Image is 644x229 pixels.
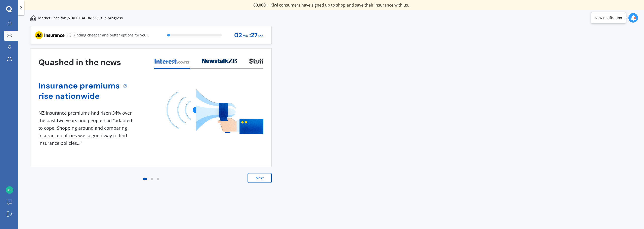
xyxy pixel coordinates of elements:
span: min [243,33,248,39]
p: Finding cheaper and better options for you... [74,33,149,38]
a: rise nationwide [38,91,120,101]
img: media image [167,89,263,134]
span: 02 [234,32,242,39]
a: Insurance premiums [38,81,120,91]
div: New notification [595,15,622,20]
span: : 27 [249,32,258,39]
img: f044db474fcab19faa67abc7ad2b0987 [6,186,13,194]
p: Market Scan for [STREET_ADDRESS] is in progress [38,16,123,21]
h3: Quashed in the news [38,57,121,68]
button: Next [248,173,272,183]
span: sec [258,33,263,39]
img: home-and-contents.b802091223b8502ef2dd.svg [30,15,36,21]
div: NZ insurance premiums had risen 34% over the past two years and people had "adapted to cope. Shop... [38,109,134,147]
